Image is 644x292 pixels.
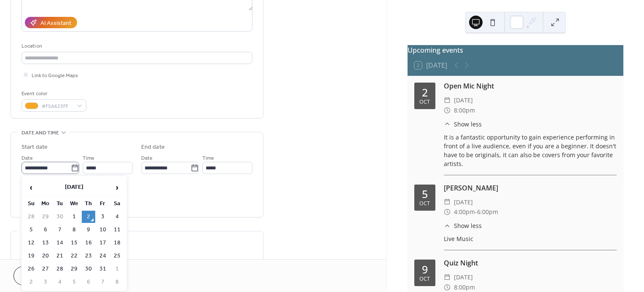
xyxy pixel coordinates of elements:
span: Date [21,154,33,163]
th: Su [24,198,38,210]
td: 16 [82,237,95,249]
td: 4 [110,211,124,223]
div: Oct [419,276,430,282]
div: ​ [444,272,451,282]
span: Date and time [21,129,59,137]
td: 6 [82,276,95,288]
td: 30 [82,263,95,275]
th: [DATE] [39,179,110,197]
td: 7 [96,276,110,288]
div: ​ [444,120,451,129]
div: Open Mic Night [444,81,617,91]
div: 9 [422,264,428,275]
div: [PERSON_NAME] [444,183,617,193]
td: 8 [110,276,124,288]
div: It is a fantastic opportunity to gain experience performing in front of a live audience, even if ... [444,133,617,168]
td: 8 [67,224,81,236]
span: 4:00pm [454,207,475,217]
td: 28 [24,211,38,223]
td: 5 [67,276,81,288]
span: [DATE] [454,95,473,105]
td: 4 [53,276,67,288]
td: 3 [96,211,110,223]
div: Oct [419,99,430,105]
td: 20 [39,250,52,262]
span: › [111,179,123,196]
td: 9 [82,224,95,236]
div: Location [21,42,251,51]
span: Link to Google Maps [32,71,78,80]
button: ​Show less [444,120,482,129]
td: 2 [82,211,95,223]
th: Mo [39,198,52,210]
td: 26 [24,263,38,275]
div: Oct [419,201,430,206]
td: 12 [24,237,38,249]
span: - [475,207,477,217]
th: We [67,198,81,210]
td: 19 [24,250,38,262]
td: 1 [110,263,124,275]
td: 7 [53,224,67,236]
th: Tu [53,198,67,210]
td: 24 [96,250,110,262]
div: ​ [444,221,451,230]
th: Th [82,198,95,210]
div: 5 [422,189,428,199]
td: 3 [39,276,52,288]
th: Fr [96,198,110,210]
td: 27 [39,263,52,275]
button: AI Assistant [25,17,77,28]
td: 29 [39,211,52,223]
td: 15 [67,237,81,249]
div: Upcoming events [408,45,623,55]
td: 29 [67,263,81,275]
div: ​ [444,197,451,207]
span: Date [141,154,153,163]
div: Quiz Night [444,258,617,268]
span: ‹ [25,179,38,196]
td: 25 [110,250,124,262]
span: Show less [454,221,482,230]
td: 14 [53,237,67,249]
td: 13 [39,237,52,249]
td: 21 [53,250,67,262]
div: Start date [21,143,48,152]
div: ​ [444,207,451,217]
td: 5 [24,224,38,236]
div: 2 [422,87,428,98]
button: Cancel [13,266,65,285]
td: 1 [67,211,81,223]
td: 10 [96,224,110,236]
td: 11 [110,224,124,236]
th: Sa [110,198,124,210]
div: AI Assistant [40,19,71,28]
span: Show less [454,120,482,129]
td: 6 [39,224,52,236]
td: 22 [67,250,81,262]
td: 17 [96,237,110,249]
span: #F5A623FF [42,102,73,111]
span: Time [83,154,94,163]
div: End date [141,143,165,152]
div: Live Music [444,234,617,243]
td: 2 [24,276,38,288]
span: [DATE] [454,197,473,207]
td: 28 [53,263,67,275]
div: ​ [444,105,451,115]
div: ​ [444,95,451,105]
button: ​Show less [444,221,482,230]
td: 31 [96,263,110,275]
td: 23 [82,250,95,262]
span: 6:00pm [477,207,498,217]
td: 18 [110,237,124,249]
td: 30 [53,211,67,223]
div: Event color [21,89,85,98]
span: Time [202,154,214,163]
span: 8:00pm [454,105,475,115]
span: [DATE] [454,272,473,282]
